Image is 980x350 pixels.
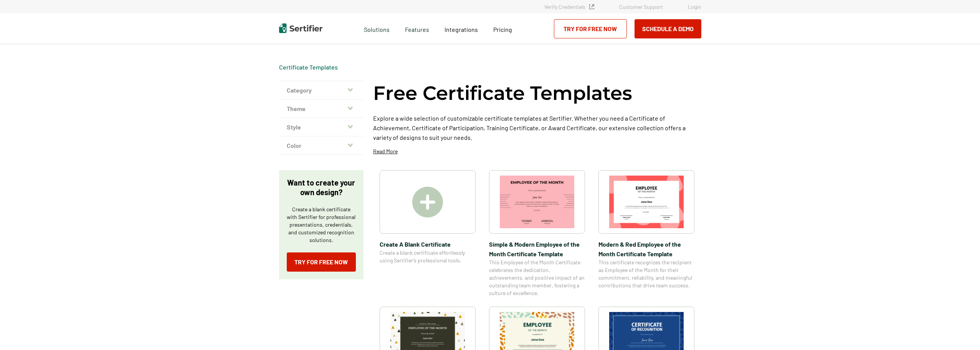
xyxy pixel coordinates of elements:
[598,259,694,289] span: This certificate recognizes the recipient as Employee of the Month for their commitment, reliabil...
[493,26,512,33] span: Pricing
[589,4,594,9] img: Verified
[279,63,338,71] span: Certificate Templates
[412,187,443,217] img: Create A Blank Certificate
[364,24,390,33] span: Solutions
[287,206,356,244] p: Create a blank certificate with Sertifier for professional presentations, credentials, and custom...
[287,178,356,197] p: Want to create your own design?
[619,3,663,10] a: Customer Support
[598,239,694,259] span: Modern & Red Employee of the Month Certificate Template
[493,24,512,33] a: Pricing
[373,81,632,106] h1: Free Certificate Templates
[489,170,585,297] a: Simple & Modern Employee of the Month Certificate TemplateSimple & Modern Employee of the Month C...
[405,24,429,33] span: Features
[380,239,476,249] span: Create A Blank Certificate
[279,63,338,71] div: Breadcrumb
[373,113,701,142] p: Explore a wide selection of customizable certificate templates at Sertifier. Whether you need a C...
[445,24,478,33] a: Integrations
[489,239,585,259] span: Simple & Modern Employee of the Month Certificate Template
[279,136,364,155] button: Color
[500,176,574,228] img: Simple & Modern Employee of the Month Certificate Template
[279,118,364,136] button: Style
[445,26,478,33] span: Integrations
[279,81,364,100] button: Category
[688,3,701,10] a: Login
[287,252,356,272] a: Try for Free Now
[598,170,694,297] a: Modern & Red Employee of the Month Certificate TemplateModern & Red Employee of the Month Certifi...
[279,23,322,33] img: Sertifier | Digital Credentialing Platform
[279,63,338,71] a: Certificate Templates
[373,148,398,155] p: Read More
[489,259,585,297] span: This Employee of the Month Certificate celebrates the dedication, achievements, and positive impa...
[279,100,364,118] button: Theme
[380,249,476,264] span: Create a blank certificate effortlessly using Sertifier’s professional tools.
[609,176,684,228] img: Modern & Red Employee of the Month Certificate Template
[554,19,627,38] a: Try for Free Now
[544,3,594,10] a: Verify Credentials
